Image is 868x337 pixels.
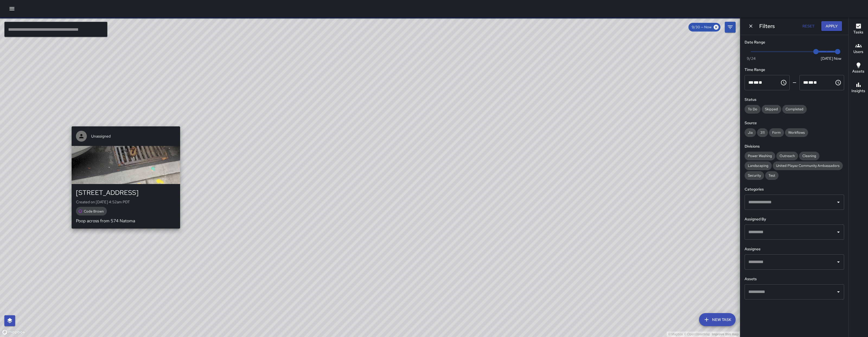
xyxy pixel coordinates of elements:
h6: Users [853,49,863,55]
button: Tasks [849,20,868,39]
span: Power Washing [745,153,775,159]
button: Dismiss [747,22,755,30]
h6: Status [745,97,844,103]
h6: Assets [852,68,864,74]
button: Open [835,228,842,236]
button: Reset [800,21,817,31]
h6: Tasks [853,29,863,35]
button: New Task [699,313,736,326]
h6: Time Range [745,67,844,73]
button: Open [835,288,842,296]
div: [STREET_ADDRESS] [76,188,176,197]
span: Hours [748,80,754,85]
span: Test [765,173,778,178]
span: Form [769,130,784,135]
div: 9/30 — Now [688,23,720,32]
span: Code Brown [81,209,107,214]
span: Landscaping [745,163,772,168]
div: Security [745,171,764,180]
div: Outreach [776,152,798,160]
span: 311 [757,130,768,135]
span: Now [834,56,841,61]
span: Jia [745,130,756,135]
h6: Assigned By [745,216,844,222]
span: To Do [745,107,761,112]
span: Cleaning [799,153,819,159]
div: 311 [757,128,768,137]
div: Skipped [762,105,781,114]
div: Power Washing [745,152,775,160]
button: Unassigned[STREET_ADDRESS]Created on [DATE] 4:52am PDTCode BrownPoop across from 574 Natoma [72,126,180,229]
button: Open [835,198,842,206]
div: Form [769,128,784,137]
button: Choose time, selected time is 11:59 PM [833,77,844,88]
span: Skipped [762,107,781,112]
span: 9/30 — Now [688,24,715,30]
span: Minutes [808,80,813,85]
p: Created on [DATE] 4:52am PDT [76,199,176,205]
button: Apply [821,21,842,31]
div: United Playaz Community Ambassadors [773,161,843,170]
div: Landscaping [745,161,772,170]
span: Meridiem [759,80,762,85]
h6: Assignee [745,246,844,252]
span: Meridiem [813,80,817,85]
div: Jia [745,128,756,137]
h6: Filters [759,22,775,30]
span: Outreach [776,153,798,159]
span: Hours [803,80,808,85]
button: Insights [849,78,868,98]
h6: Source [745,120,844,126]
span: Workflows [785,130,808,135]
h6: Date Range [745,39,844,45]
h6: Assets [745,276,844,282]
p: Poop across from 574 Natoma [76,218,176,224]
span: Completed [782,107,807,112]
span: [DATE] [821,56,833,61]
div: Completed [782,105,807,114]
button: Choose time, selected time is 12:00 AM [778,77,789,88]
span: Unassigned [91,133,176,139]
span: United Playaz Community Ambassadors [773,163,843,168]
div: Workflows [785,128,808,137]
button: Filters [725,22,736,33]
div: Cleaning [799,152,819,160]
h6: Insights [851,88,865,94]
div: Test [765,171,778,180]
span: Security [745,173,764,178]
span: Minutes [754,80,759,85]
div: To Do [745,105,761,114]
span: 9/24 [747,56,756,61]
button: Users [849,39,868,59]
button: Assets [849,59,868,78]
button: Open [835,258,842,266]
h6: Divisions [745,143,844,149]
h6: Categories [745,186,844,192]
